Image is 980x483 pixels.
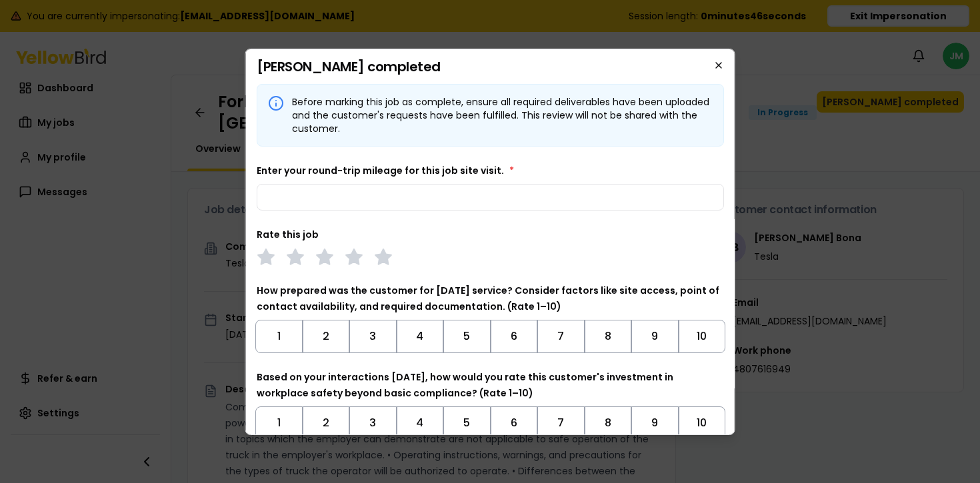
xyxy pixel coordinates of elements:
button: Toggle 6 [490,320,537,353]
h2: [PERSON_NAME] completed [257,60,724,73]
button: Toggle 10 [678,406,725,440]
button: Toggle 2 [302,320,349,353]
button: Toggle 8 [584,320,631,353]
button: Toggle 3 [349,406,397,440]
div: Before marking this job as complete, ensure all required deliverables have been uploaded and the ... [292,95,713,135]
button: Toggle 8 [584,406,631,440]
button: Toggle 5 [443,406,491,440]
button: Toggle 2 [302,406,349,440]
button: Toggle 6 [490,406,537,440]
button: Toggle 9 [631,406,679,440]
label: Enter your round-trip mileage for this job site visit. [257,164,514,177]
button: Toggle 7 [537,320,585,353]
button: Toggle 9 [631,320,679,353]
label: How prepared was the customer for [DATE] service? Consider factors like site access, point of con... [257,284,719,313]
label: Rate this job [257,228,319,241]
button: Toggle 5 [443,320,491,353]
button: Toggle 1 [255,406,303,440]
button: Toggle 4 [396,320,443,353]
button: Toggle 7 [537,406,585,440]
button: Toggle 10 [678,320,725,353]
button: Toggle 4 [396,406,443,440]
label: Based on your interactions [DATE], how would you rate this customer's investment in workplace saf... [257,370,673,400]
button: Toggle 3 [349,320,397,353]
button: Toggle 1 [255,320,303,353]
